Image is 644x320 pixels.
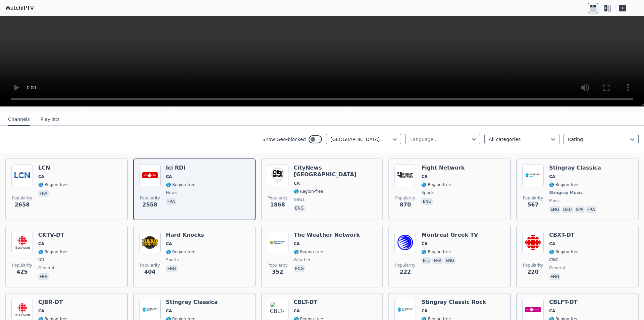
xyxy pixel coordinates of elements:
[38,190,49,197] p: fra
[143,201,158,209] span: 2558
[549,198,560,203] span: music
[294,299,323,306] h6: CBLT-DT
[549,257,558,263] span: CBC
[166,232,204,238] h6: Hard Knocks
[38,273,49,280] p: fra
[421,308,427,314] span: CA
[294,241,300,246] span: CA
[294,189,323,194] span: 🌎 Region-free
[294,165,377,178] h6: CityNews [GEOGRAPHIC_DATA]
[38,174,44,179] span: CA
[270,201,285,209] span: 1868
[15,201,30,209] span: 2658
[294,181,300,186] span: CA
[421,190,434,195] span: sports
[294,205,305,212] p: eng
[421,249,451,255] span: 🌎 Region-free
[586,206,596,213] p: fra
[38,241,44,246] span: CA
[421,299,486,306] h6: Stingray Classic Rock
[38,299,68,306] h6: CJBR-DT
[421,165,465,171] h6: Fight Network
[523,195,543,201] span: Popularity
[12,195,32,201] span: Popularity
[549,241,555,246] span: CA
[294,308,300,314] span: CA
[522,232,544,253] img: CBXT-DT
[166,165,196,171] h6: Ici RDI
[166,299,218,306] h6: Stingray Classica
[575,206,585,213] p: spa
[549,249,579,255] span: 🌎 Region-free
[166,249,196,255] span: 🌎 Region-free
[421,174,427,179] span: CA
[444,257,455,264] p: eng
[12,263,32,268] span: Popularity
[11,165,33,186] img: LCN
[41,113,60,126] button: Playlists
[38,257,44,263] span: ICI
[400,201,411,209] span: 870
[294,265,305,272] p: eng
[166,308,172,314] span: CA
[549,182,579,187] span: 🌎 Region-free
[400,268,411,276] span: 222
[549,190,583,195] span: Stingray Music
[549,273,560,280] p: eng
[8,113,30,126] button: Channels
[144,268,155,276] span: 404
[421,182,451,187] span: 🌎 Region-free
[166,265,177,272] p: eng
[139,232,161,253] img: Hard Knocks
[166,182,196,187] span: 🌎 Region-free
[38,265,54,271] span: general
[394,232,416,253] img: Montreal Greek TV
[549,206,560,213] p: eng
[262,136,306,143] label: Show Geo-blocked
[549,265,565,271] span: general
[549,165,601,171] h6: Stingray Classica
[16,268,28,276] span: 425
[549,308,555,314] span: CA
[272,268,283,276] span: 352
[38,232,68,238] h6: CKTV-DT
[294,232,360,238] h6: The Weather Network
[549,174,555,179] span: CA
[166,198,176,205] p: fra
[395,263,415,268] span: Popularity
[527,268,538,276] span: 220
[523,263,543,268] span: Popularity
[140,263,160,268] span: Popularity
[421,232,478,238] h6: Montreal Greek TV
[267,232,288,253] img: The Weather Network
[166,241,172,246] span: CA
[395,195,415,201] span: Popularity
[294,249,323,255] span: 🌎 Region-free
[421,198,433,205] p: eng
[139,165,161,186] img: Ici RDI
[549,232,579,238] h6: CBXT-DT
[432,257,443,264] p: fra
[294,257,311,263] span: weather
[166,174,172,179] span: CA
[294,197,305,202] span: news
[11,232,33,253] img: CKTV-DT
[5,4,34,12] a: WatchIPTV
[421,241,427,246] span: CA
[38,165,68,171] h6: LCN
[166,190,177,195] span: news
[394,165,416,186] img: Fight Network
[38,249,68,255] span: 🌎 Region-free
[527,201,538,209] span: 567
[268,195,288,201] span: Popularity
[267,165,288,186] img: CityNews Toronto
[166,257,179,263] span: sports
[549,299,579,306] h6: CBLFT-DT
[421,257,431,264] p: ell
[268,263,288,268] span: Popularity
[522,165,544,186] img: Stingray Classica
[38,182,68,187] span: 🌎 Region-free
[38,308,44,314] span: CA
[562,206,573,213] p: deu
[140,195,160,201] span: Popularity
